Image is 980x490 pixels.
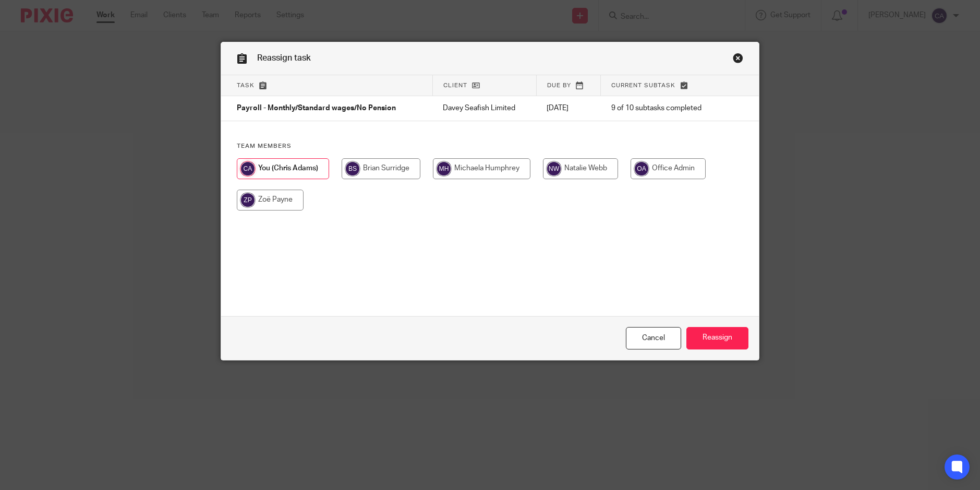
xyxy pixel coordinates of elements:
[443,103,526,113] p: Davey Seafish Limited
[237,105,396,112] span: Payroll - Monthly/Standard wages/No Pension
[733,53,743,67] a: Close this dialog window
[601,96,724,121] td: 9 of 10 subtasks completed
[626,327,681,349] a: Close this dialog window
[547,83,571,88] span: Due by
[237,83,255,88] span: Task
[257,54,311,62] span: Reassign task
[547,103,590,113] p: [DATE]
[443,83,467,88] span: Client
[237,142,743,150] h4: Team members
[611,83,675,88] span: Current subtask
[686,327,748,349] input: Reassign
